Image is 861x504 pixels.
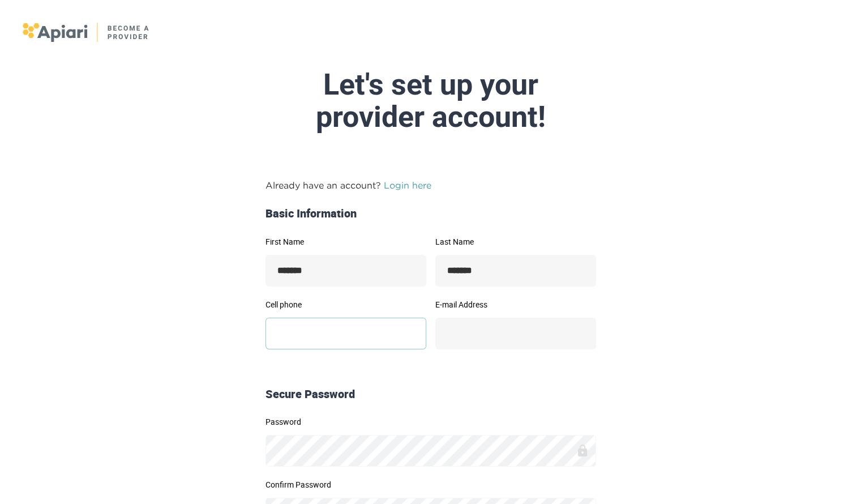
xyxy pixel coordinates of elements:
[265,178,596,192] p: Already have an account?
[265,418,596,426] label: Password
[435,301,596,309] label: E-mail Address
[23,23,150,42] img: logo
[265,301,426,309] label: Cell phone
[265,481,596,489] label: Confirm Password
[261,206,601,222] div: Basic Information
[384,180,431,190] a: Login here
[261,386,601,403] div: Secure Password
[164,69,698,133] div: Let's set up your provider account!
[265,238,426,246] label: First Name
[435,238,596,246] label: Last Name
